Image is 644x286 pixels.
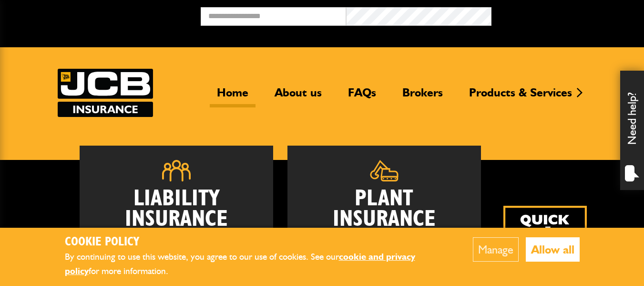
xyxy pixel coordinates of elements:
a: Home [210,85,256,107]
a: JCB Insurance Services [58,69,153,117]
a: About us [267,85,329,107]
button: Allow all [526,237,580,262]
a: Products & Services [462,85,579,107]
p: By continuing to use this website, you agree to our use of cookies. See our for more information. [65,250,444,279]
h2: Liability Insurance [94,189,259,235]
a: cookie and privacy policy [65,251,415,277]
a: Brokers [395,85,450,107]
button: Manage [473,237,519,262]
button: Broker Login [491,7,637,22]
a: FAQs [341,85,383,107]
h2: Cookie Policy [65,235,444,250]
h2: Plant Insurance [302,189,467,230]
img: JCB Insurance Services logo [58,69,153,117]
div: Need help? [620,71,644,190]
